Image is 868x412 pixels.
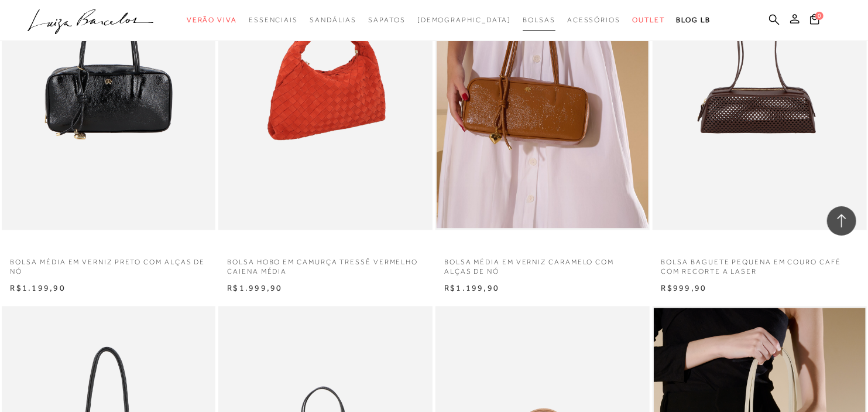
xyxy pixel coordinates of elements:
[632,16,665,24] span: Outlet
[368,9,405,31] a: categoryNavScreenReaderText
[523,16,555,24] span: Bolsas
[310,16,356,24] span: Sandálias
[677,9,711,31] a: BLOG LB
[567,9,620,31] a: categoryNavScreenReaderText
[661,283,707,292] span: R$999,90
[677,16,711,24] span: BLOG LB
[417,9,512,31] a: noSubCategoriesText
[653,250,867,277] a: BOLSA BAGUETE PEQUENA EM COURO CAFÉ COM RECORTE A LASER
[632,9,665,31] a: categoryNavScreenReaderText
[368,16,405,24] span: Sapatos
[815,12,824,20] span: 0
[249,9,298,31] a: categoryNavScreenReaderText
[417,16,512,24] span: [DEMOGRAPHIC_DATA]
[187,9,237,31] a: categoryNavScreenReaderText
[523,9,555,31] a: categoryNavScreenReaderText
[218,250,433,277] a: BOLSA HOBO EM CAMURÇA TRESSÊ VERMELHO CAIENA MÉDIA
[310,9,356,31] a: categoryNavScreenReaderText
[249,16,298,24] span: Essenciais
[2,250,216,277] a: BOLSA MÉDIA EM VERNIZ PRETO COM ALÇAS DE NÓ
[227,283,282,292] span: R$1.999,90
[435,250,650,277] a: BOLSA MÉDIA EM VERNIZ CARAMELO COM ALÇAS DE NÓ
[567,16,620,24] span: Acessórios
[444,283,499,292] span: R$1.199,90
[807,13,823,29] button: 0
[187,16,237,24] span: Verão Viva
[11,283,66,292] span: R$1.199,90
